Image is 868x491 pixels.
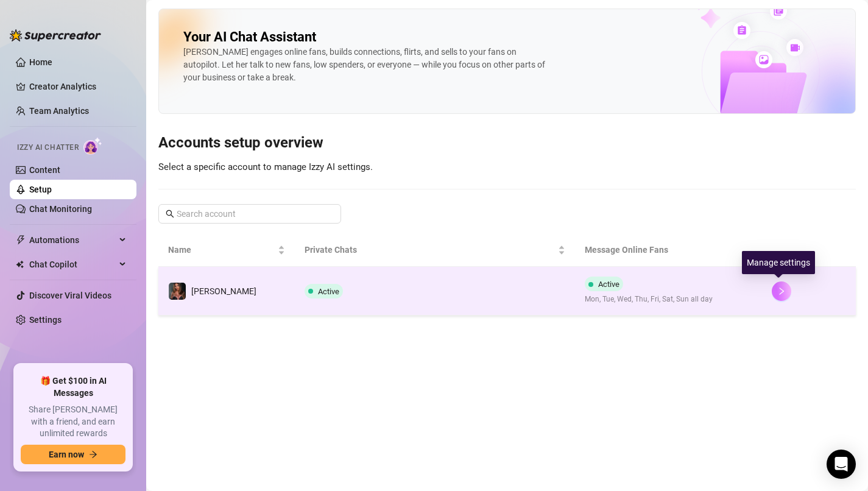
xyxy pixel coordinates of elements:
span: Select a specific account to manage Izzy AI settings. [158,161,373,172]
div: Manage settings [742,251,815,274]
input: Search account [177,207,324,221]
span: right [777,287,786,295]
span: Private Chats [305,243,556,256]
span: thunderbolt [16,235,26,245]
span: Chat Copilot [29,255,116,274]
span: Share [PERSON_NAME] with a friend, and earn unlimited rewards [21,404,125,440]
h3: Accounts setup overview [158,133,856,153]
img: AI Chatter [83,137,102,155]
a: Settings [29,315,62,325]
h2: Your AI Chat Assistant [183,29,316,46]
span: Active [598,280,619,289]
a: Chat Monitoring [29,204,92,214]
th: Private Chats [295,233,576,267]
button: Earn nowarrow-right [21,445,125,464]
div: [PERSON_NAME] engages online fans, builds connections, flirts, and sells to your fans on autopilo... [183,46,549,84]
a: Home [29,57,52,67]
a: Content [29,165,60,175]
th: Message Online Fans [575,233,762,267]
span: [PERSON_NAME] [191,286,256,296]
span: Active [318,287,339,296]
span: Name [168,243,275,256]
div: Open Intercom Messenger [827,450,856,479]
button: right [772,281,791,301]
img: Denise [169,283,186,300]
img: logo-BBDzfeDw.svg [10,29,101,41]
img: Chat Copilot [16,260,24,269]
a: Creator Analytics [29,77,127,96]
span: search [166,210,174,218]
a: Team Analytics [29,106,89,116]
th: Name [158,233,295,267]
span: Izzy AI Chatter [17,142,79,154]
span: Earn now [49,450,84,459]
a: Setup [29,185,52,194]
span: arrow-right [89,450,97,459]
span: 🎁 Get $100 in AI Messages [21,375,125,399]
span: Automations [29,230,116,250]
a: Discover Viral Videos [29,291,111,300]
span: Mon, Tue, Wed, Thu, Fri, Sat, Sun all day [585,294,713,305]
